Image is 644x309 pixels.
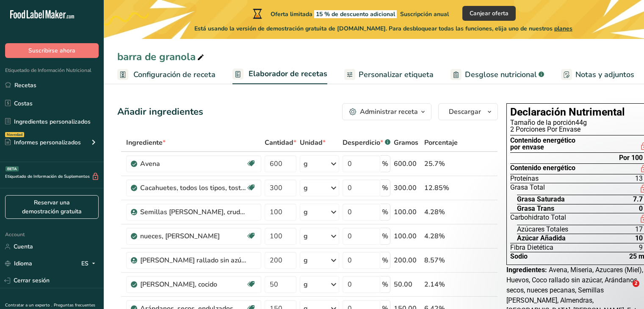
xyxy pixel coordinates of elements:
div: barra de granola [117,49,206,64]
span: Configuración de receta [133,69,216,80]
div: g [304,279,308,290]
span: Proteínas [510,175,539,182]
div: Novedad [5,132,24,137]
span: 2 [633,280,639,287]
span: Grasa Total [510,184,545,194]
div: Cacahuetes, todos los tipos, tostados en aceite, sin sal [140,183,246,193]
a: Idioma [5,256,32,271]
span: Porcentaje [424,138,458,148]
a: Notas y adjuntos [561,65,634,84]
span: Descargar [449,107,481,117]
div: g [304,183,308,193]
div: 100.00 [394,207,421,217]
div: 4.28% [424,231,458,241]
span: Tamaño de la porción [510,119,575,127]
div: 100.00 [394,231,421,241]
span: 15 % de descuento adicional [314,10,397,18]
div: Desperdicio [343,138,390,148]
iframe: Intercom live chat [615,280,636,301]
div: 12.85% [424,183,458,193]
span: Desglose nutricional [465,69,537,80]
span: Cantidad [265,138,296,148]
div: 600.00 [394,159,421,169]
div: [PERSON_NAME] rallado sin azúcar [140,255,246,265]
div: Avena [140,159,246,169]
span: Está usando la versión de demostración gratuita de [DOMAIN_NAME]. Para desbloquear todas las func... [194,24,572,33]
div: Añadir ingredientes [117,105,203,119]
div: 200.00 [394,255,421,265]
span: Ingrediente [126,138,166,148]
button: Administrar receta [342,103,431,120]
span: Elaborador de recetas [249,68,327,80]
div: [PERSON_NAME], cocido [140,279,246,290]
a: Configuración de receta [117,65,216,84]
div: g [304,159,308,169]
div: BETA [6,166,19,171]
span: Notas y adjuntos [575,69,634,80]
div: 2.14% [424,279,458,290]
div: Informes personalizados [5,138,81,147]
span: Grasa Trans [517,205,554,212]
a: Personalizar etiqueta [344,65,434,84]
a: Desglose nutricional [451,65,544,84]
a: Reservar una demostración gratuita [5,195,99,219]
span: planes [554,25,572,33]
div: 50.00 [394,279,421,290]
span: Azúcares Totales [517,226,568,233]
span: Carbohidrato Total [510,214,566,224]
div: Administrar receta [360,107,418,117]
div: g [304,255,308,265]
button: Descargar [438,103,498,120]
span: Suscripción anual [400,10,449,18]
div: Contenido energético por envase [510,137,575,151]
span: Suscribirse ahora [28,46,75,55]
div: 8.57% [424,255,458,265]
span: Grasa Saturada [517,196,565,203]
span: Personalizar etiqueta [359,69,434,80]
div: Semillas [PERSON_NAME], crudas [140,207,246,217]
div: ES [81,259,99,269]
div: 300.00 [394,183,421,193]
div: g [304,207,308,217]
div: 25.7% [424,159,458,169]
a: Contratar a un experto . [5,302,52,308]
div: g [304,231,308,241]
div: nueces, [PERSON_NAME] [140,231,246,241]
span: Unidad [300,138,326,148]
div: 4.28% [424,207,458,217]
div: Oferta limitada [251,8,449,19]
span: Gramos [394,138,418,148]
a: Elaborador de recetas [232,64,327,85]
span: Contenido energético [510,165,575,173]
span: Canjear oferta [470,9,509,18]
button: Canjear oferta [462,6,516,21]
button: Suscribirse ahora [5,43,99,58]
